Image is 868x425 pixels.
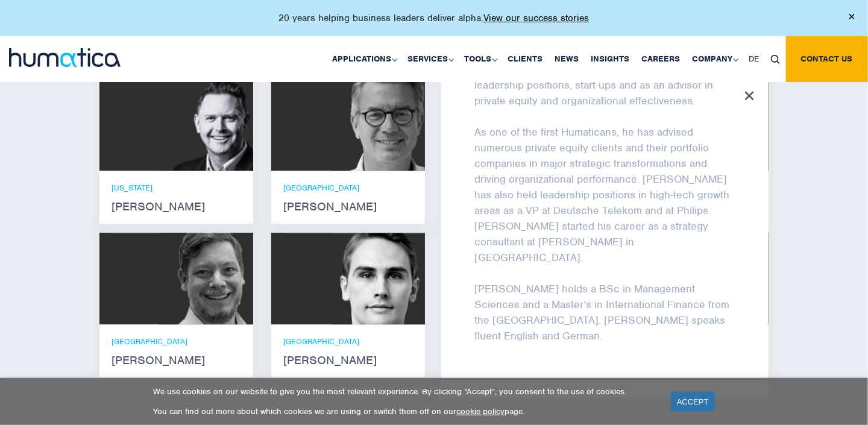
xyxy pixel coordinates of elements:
a: Applications [326,36,401,82]
p: As one of the first Humaticans, he has advised numerous private equity clients and their portfoli... [474,124,735,265]
strong: [PERSON_NAME] [283,356,413,365]
a: Contact us [786,36,868,82]
a: Services [401,36,458,82]
a: Clients [502,36,549,82]
p: [PERSON_NAME] holds a BSc in Management Sciences and a Master’s in International Finance from the... [474,281,735,344]
img: Russell Raath [160,79,253,171]
p: [GEOGRAPHIC_DATA] [283,183,413,193]
strong: [PERSON_NAME] [283,202,413,212]
a: View our success stories [484,12,590,24]
p: We use cookies on our website to give you the most relevant experience. By clicking “Accept”, you... [153,386,656,397]
p: [US_STATE] [112,183,241,193]
strong: [PERSON_NAME] [112,202,241,212]
img: Claudio Limacher [160,233,253,324]
a: Tools [458,36,502,82]
p: You can find out more about which cookies we are using or switch them off on our page. [153,406,656,417]
img: logo [9,48,121,67]
img: Paul Simpson [332,233,425,324]
p: [GEOGRAPHIC_DATA] [283,336,413,347]
span: DE [749,54,759,64]
p: 20 years helping business leaders deliver alpha. [279,12,590,24]
a: Insights [585,36,635,82]
p: [GEOGRAPHIC_DATA] [112,336,241,347]
a: cookie policy [456,406,505,417]
a: News [549,36,585,82]
strong: [PERSON_NAME] [112,356,241,365]
img: search_icon [771,55,780,64]
a: DE [743,36,765,82]
img: Jan Löning [332,79,425,171]
a: Careers [635,36,686,82]
a: ACCEPT [671,392,715,412]
a: Company [686,36,743,82]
